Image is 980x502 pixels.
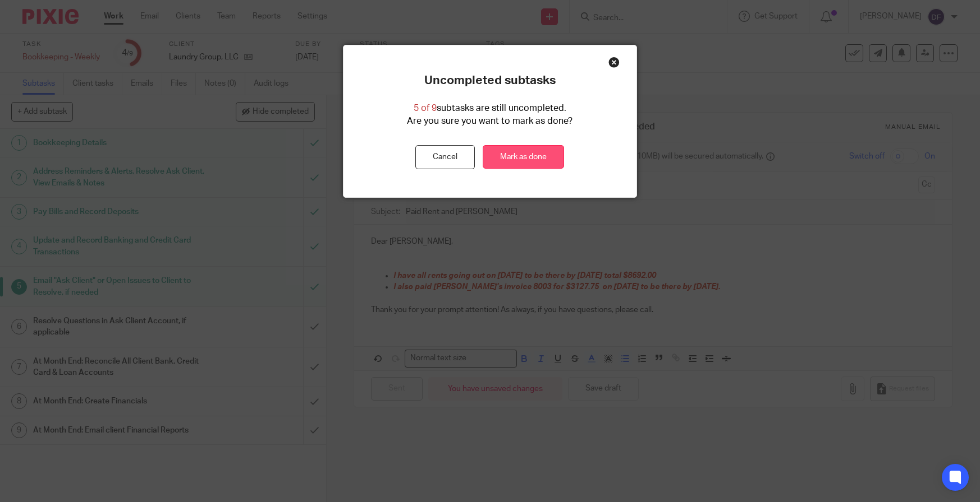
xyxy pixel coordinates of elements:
p: subtasks are still uncompleted. [414,102,566,115]
a: Mark as done [483,145,564,169]
span: 5 of 9 [414,104,437,113]
button: Cancel [415,145,475,169]
p: Uncompleted subtasks [424,73,556,88]
div: Close this dialog window [608,57,620,68]
p: Are you sure you want to mark as done? [407,115,573,128]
